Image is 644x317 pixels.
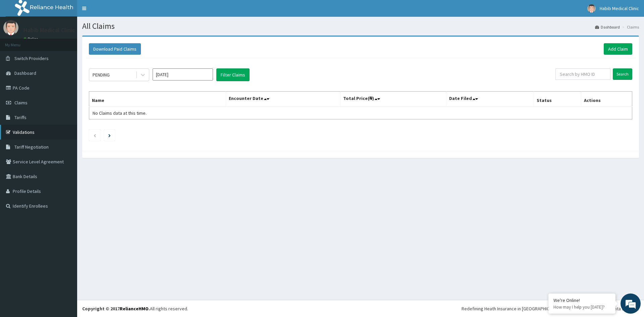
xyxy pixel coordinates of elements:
[595,24,620,30] a: Dashboard
[23,27,75,33] p: Habib Medical Clinic
[77,300,644,317] footer: All rights reserved.
[553,297,610,303] div: We're Online!
[93,110,147,116] span: No Claims data at this time.
[3,20,18,35] img: User Image
[587,4,596,13] img: User Image
[89,92,226,107] th: Name
[14,144,49,150] span: Tariff Negotiation
[153,68,213,81] input: Select Month and Year
[93,71,110,78] div: PENDING
[534,92,581,107] th: Status
[581,92,632,107] th: Actions
[555,68,610,80] input: Search by HMO ID
[14,70,36,76] span: Dashboard
[604,43,632,55] a: Add Claim
[93,132,96,138] a: Previous page
[14,55,49,61] span: Switch Providers
[621,24,639,30] li: Claims
[226,92,340,107] th: Encounter Date
[446,92,534,107] th: Date Filed
[340,92,446,107] th: Total Price(₦)
[23,37,40,41] a: Online
[462,305,639,312] div: Redefining Heath Insurance in [GEOGRAPHIC_DATA] using Telemedicine and Data Science!
[216,68,250,81] button: Filter Claims
[14,114,26,120] span: Tariffs
[82,306,150,312] strong: Copyright © 2017 .
[82,22,639,31] h1: All Claims
[553,304,610,310] p: How may I help you today?
[89,43,141,55] button: Download Paid Claims
[120,306,149,312] a: RelianceHMO
[108,132,111,138] a: Next page
[14,100,28,106] span: Claims
[613,68,632,80] input: Search
[600,5,639,11] span: Habib Medical Clinic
